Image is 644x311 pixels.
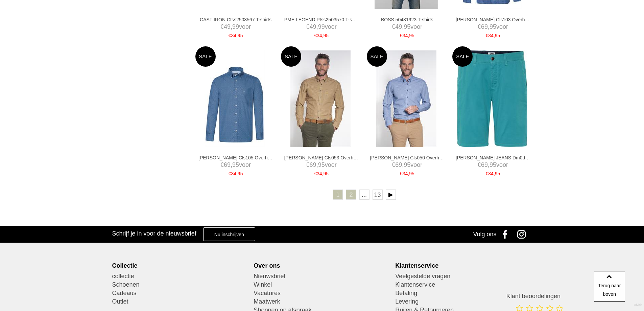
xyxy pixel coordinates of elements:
[395,161,402,168] span: 69
[318,161,325,168] span: 95
[409,33,414,38] span: 95
[112,230,196,237] h3: Schrijf je in voor de nieuwsbrief
[231,33,236,38] span: 34
[254,262,390,269] div: Over ons
[112,262,249,269] div: Collectie
[403,33,408,38] span: 34
[198,155,273,161] a: [PERSON_NAME] Cls105 Overhemden
[314,171,317,176] span: €
[198,161,273,169] span: voor
[392,23,395,30] span: €
[236,171,238,176] span: ,
[481,161,488,168] span: 69
[232,161,239,168] span: 95
[231,23,232,30] span: ,
[370,161,444,169] span: voor
[402,23,404,30] span: ,
[316,161,318,168] span: ,
[395,23,402,30] span: 49
[490,161,496,168] span: 95
[402,161,404,168] span: ,
[486,33,488,38] span: €
[231,171,236,176] span: 34
[224,23,231,30] span: 49
[112,297,249,306] a: Outlet
[395,281,532,289] a: Klantenservice
[506,292,576,300] h3: Klant beoordelingen
[310,161,316,168] span: 69
[316,23,318,30] span: ,
[488,23,490,30] span: ,
[495,171,500,176] span: 95
[395,262,532,269] div: Klantenservice
[498,226,515,243] a: Facebook
[284,23,359,31] span: voor
[370,23,444,31] span: voor
[310,23,316,30] span: 49
[284,161,359,169] span: voor
[322,33,324,38] span: ,
[395,272,532,281] a: Veelgestelde vragen
[456,155,530,161] a: [PERSON_NAME] JEANS Dm0dm05444 Shorts
[232,23,239,30] span: 99
[486,171,488,176] span: €
[317,33,322,38] span: 34
[478,161,481,168] span: €
[490,23,496,30] span: 95
[323,33,329,38] span: 95
[254,281,390,289] a: Winkel
[198,17,273,23] a: CAST IRON Ctss2503567 T-shirts
[224,161,231,168] span: 69
[112,281,249,289] a: Schoenen
[306,161,310,168] span: €
[284,155,359,161] a: [PERSON_NAME] Cls053 Overhemden
[229,33,231,38] span: €
[236,33,238,38] span: ,
[346,190,356,200] a: 2
[376,50,436,147] img: Campbell Cls050 Overhemden
[594,271,625,302] a: Terug naar boven
[404,23,410,30] span: 95
[220,161,224,168] span: €
[323,171,329,176] span: 95
[488,171,494,176] span: 34
[370,17,444,23] a: BOSS 50481923 T-shirts
[457,50,527,147] img: TOMMY JEANS Dm0dm05444 Shorts
[254,297,390,306] a: Maatwerk
[408,33,409,38] span: ,
[400,171,403,176] span: €
[220,23,224,30] span: €
[318,23,325,30] span: 99
[488,161,490,168] span: ,
[456,23,530,31] span: voor
[314,33,317,38] span: €
[408,171,409,176] span: ,
[473,226,496,243] div: Volg ons
[231,161,232,168] span: ,
[456,161,530,169] span: voor
[409,171,414,176] span: 95
[112,289,249,297] a: Cadeaus
[495,33,500,38] span: 95
[333,190,343,200] a: 1
[494,33,495,38] span: ,
[478,23,481,30] span: €
[395,289,532,297] a: Betaling
[254,272,390,281] a: Nieuwsbrief
[306,23,310,30] span: €
[284,17,359,23] a: PME LEGEND Ptss2503570 T-shirts
[198,23,273,31] span: voor
[229,171,231,176] span: €
[322,171,324,176] span: ,
[488,33,494,38] span: 34
[456,17,530,23] a: [PERSON_NAME] Cls103 Overhemden
[238,171,243,176] span: 95
[112,272,249,281] a: collectie
[494,171,495,176] span: ,
[395,297,532,306] a: Levering
[359,190,369,200] span: ...
[634,301,642,309] a: Divide
[254,289,390,297] a: Vacatures
[400,33,403,38] span: €
[403,171,408,176] span: 34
